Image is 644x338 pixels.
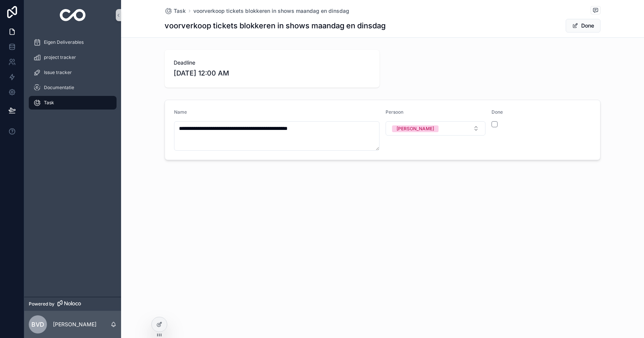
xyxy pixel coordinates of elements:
[174,7,186,15] span: Task
[31,320,44,329] span: Bvd
[174,68,370,79] span: [DATE] 12:00 AM
[386,109,403,115] span: Persoon
[566,19,600,32] button: Done
[29,301,54,307] span: Powered by
[29,96,117,110] a: Task
[29,66,117,79] a: Issue tracker
[165,20,386,31] h1: voorverkoop tickets blokkeren in shows maandag en dinsdag
[392,125,439,132] button: Unselect SIMON
[44,54,76,60] span: project tracker
[53,321,96,328] p: [PERSON_NAME]
[29,35,117,49] a: Eigen Deliverables
[165,7,186,15] a: Task
[44,85,74,91] span: Documentatie
[29,81,117,94] a: Documentatie
[60,9,86,21] img: App logo
[44,100,54,106] span: Task
[174,109,187,115] span: Name
[174,59,370,66] span: Deadline
[44,39,84,45] span: Eigen Deliverables
[397,125,434,132] div: [PERSON_NAME]
[492,109,503,115] span: Done
[193,7,349,15] a: voorverkoop tickets blokkeren in shows maandag en dinsdag
[24,30,121,119] div: scrollable content
[386,121,485,136] button: Select Button
[29,51,117,64] a: project tracker
[44,69,72,76] span: Issue tracker
[24,297,121,311] a: Powered by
